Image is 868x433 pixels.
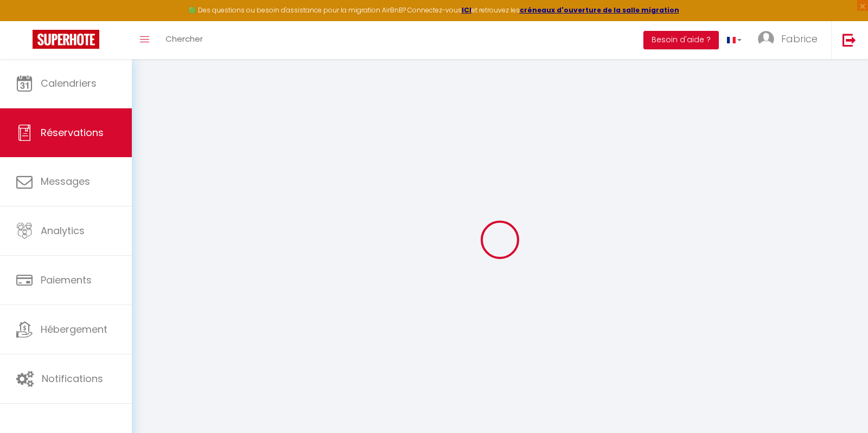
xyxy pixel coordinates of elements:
a: ... Fabrice [750,21,831,59]
span: Analytics [41,224,85,237]
img: logout [843,33,856,47]
img: Super Booking [33,30,99,49]
span: Notifications [42,372,103,385]
a: créneaux d'ouverture de la salle migration [520,5,679,15]
span: Hébergement [41,322,107,336]
img: ... [758,31,774,47]
span: Fabrice [781,32,818,46]
span: Paiements [41,273,92,287]
button: Besoin d'aide ? [643,31,719,49]
span: Chercher [165,33,203,44]
span: Calendriers [41,76,97,90]
a: ICI [462,5,471,15]
a: Chercher [157,21,211,59]
span: Messages [41,175,90,188]
button: Ouvrir le widget de chat LiveChat [9,4,41,37]
span: Réservations [41,126,104,139]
